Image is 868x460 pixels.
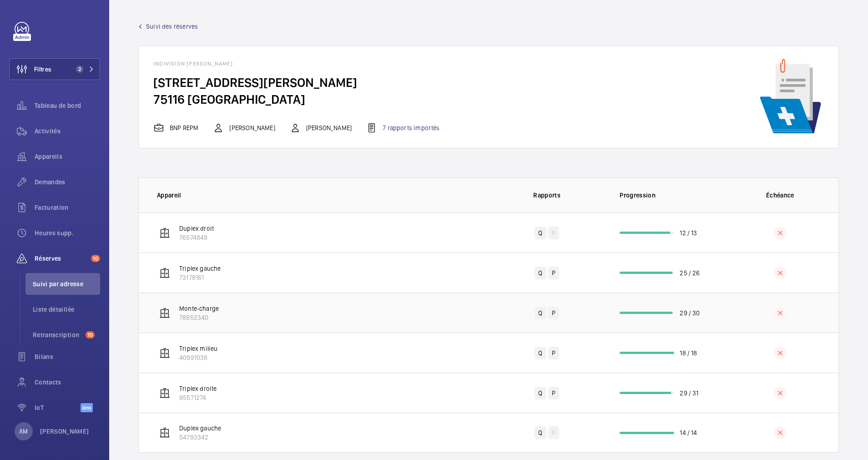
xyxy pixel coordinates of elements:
[213,122,275,133] div: [PERSON_NAME]
[179,304,219,313] p: Monte-charge
[159,388,170,399] img: elevator.svg
[159,227,170,238] img: elevator.svg
[153,74,454,108] h4: [STREET_ADDRESS][PERSON_NAME] 75116 [GEOGRAPHIC_DATA]
[35,228,100,238] span: Heures supp.
[535,307,546,319] div: Q
[548,227,559,239] div: P
[179,313,219,322] p: 78952340
[548,267,559,279] div: P
[179,344,218,353] p: Triplex milieu
[680,228,697,238] p: 12 / 13
[548,426,559,439] div: P
[179,393,217,402] p: 95571274
[366,122,439,133] div: 7 rapports importés
[9,58,100,80] button: Filtres2
[34,65,51,74] span: Filtres
[179,264,221,273] p: Triplex gauche
[35,177,100,187] span: Demandes
[159,348,170,359] img: elevator.svg
[33,279,100,288] span: Suivi par adresse
[33,305,100,314] span: Liste détaillée
[548,307,559,319] div: P
[86,331,95,339] span: 10
[179,273,221,282] p: 73178161
[35,203,100,212] span: Facturation
[535,267,546,279] div: Q
[35,403,81,412] span: IoT
[153,61,454,74] h4: INDIVISION [PERSON_NAME]
[146,22,198,31] span: Suivi des réserves
[159,268,170,278] img: elevator.svg
[680,308,700,318] p: 29 / 30
[40,427,89,436] p: [PERSON_NAME]
[35,126,100,136] span: Activités
[680,349,697,358] p: 18 / 18
[620,191,722,200] p: Progression
[35,352,100,361] span: Bilans
[153,122,198,133] div: BNP REPM
[179,233,214,242] p: 76574849
[680,268,700,278] p: 25 / 26
[35,152,100,161] span: Appareils
[535,426,546,439] div: Q
[179,353,218,362] p: 40991038
[157,191,489,200] p: Appareil
[535,387,546,399] div: Q
[535,227,546,239] div: Q
[91,255,100,262] span: 10
[535,347,546,359] div: Q
[680,389,698,398] p: 29 / 31
[19,427,28,436] p: AM
[81,403,93,412] span: Beta
[179,224,214,233] p: Duplex droit
[179,424,221,433] p: Duplex gauche
[179,433,221,442] p: 54793342
[159,427,170,438] img: elevator.svg
[680,428,697,437] p: 14 / 14
[35,378,100,387] span: Contacts
[35,254,87,263] span: Réserves
[159,308,170,318] img: elevator.svg
[35,101,100,110] span: Tableau de bord
[179,384,217,393] p: Triplex droite
[728,191,832,200] p: Échéance
[290,122,352,133] div: [PERSON_NAME]
[548,347,559,359] div: P
[495,191,599,200] p: Rapports
[76,66,83,73] span: 2
[33,330,82,339] span: Retranscription
[548,387,559,399] div: P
